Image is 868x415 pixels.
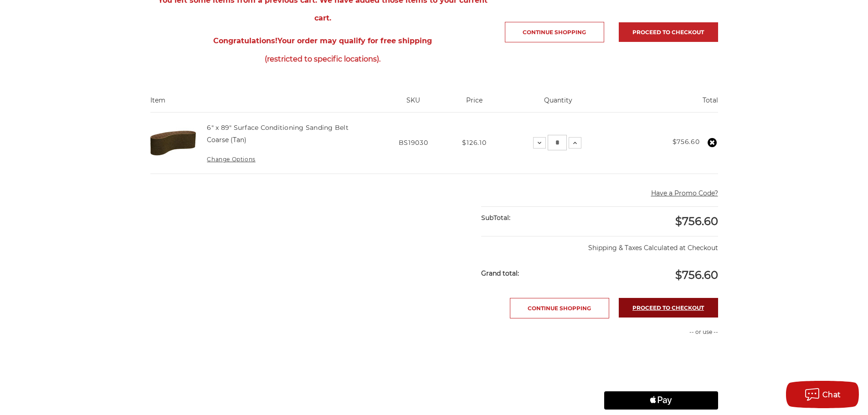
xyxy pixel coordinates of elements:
[619,298,718,318] a: Proceed to checkout
[481,207,600,229] div: SubTotal:
[481,269,519,277] strong: Grand total:
[548,135,567,150] input: 6" x 89" Surface Conditioning Sanding Belt Quantity:
[651,189,718,198] button: Have a Promo Code?
[615,96,718,112] th: Total
[604,328,718,336] p: -- or use --
[505,22,604,42] a: Continue Shopping
[207,156,255,163] a: Change Options
[207,135,247,145] dd: Coarse (Tan)
[675,268,718,282] span: $756.60
[150,32,495,67] span: Your order may qualify for free shipping
[619,22,718,42] a: Proceed to checkout
[380,96,447,112] th: SKU
[462,138,486,147] span: $126.10
[481,236,718,253] p: Shipping & Taxes Calculated at Checkout
[207,123,349,132] a: 6" x 89" Surface Conditioning Sanding Belt
[150,120,196,166] img: 6" x 89" Surface Conditioning Sanding Belt
[399,138,428,147] span: BS19030
[150,50,495,68] span: (restricted to specific locations).
[786,381,859,408] button: Chat
[213,36,277,45] strong: Congratulations!
[510,298,609,318] a: Continue Shopping
[822,390,841,399] span: Chat
[150,96,380,112] th: Item
[447,96,502,112] th: Price
[502,96,615,112] th: Quantity
[604,369,718,387] iframe: PayPal-paylater
[675,215,718,228] span: $756.60
[673,138,700,146] strong: $756.60
[604,346,718,364] iframe: PayPal-paypal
